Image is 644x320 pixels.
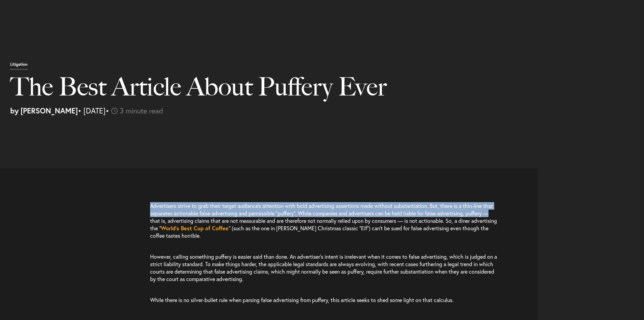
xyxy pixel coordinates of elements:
strong: by [PERSON_NAME] [10,106,78,115]
a: World’s Best Cup of Coffee [161,225,229,232]
span: • [105,106,109,115]
p: While there is no silver-bullet rule when parsing false advertising from puffery, this article se... [150,290,499,311]
p: Litigation [10,62,28,70]
span: 3 minute read [120,106,163,115]
img: icon-time-light.svg [111,108,118,114]
p: Advertisers strive to grab their target audience’s attention with bold advertising assertions mad... [150,202,499,246]
p: However, calling something puffery is easier said than done. An advertiser’s intent is irrelevant... [150,246,499,290]
h1: The Best Article About Puffery Ever [10,73,416,107]
p: • [DATE] [10,107,590,114]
